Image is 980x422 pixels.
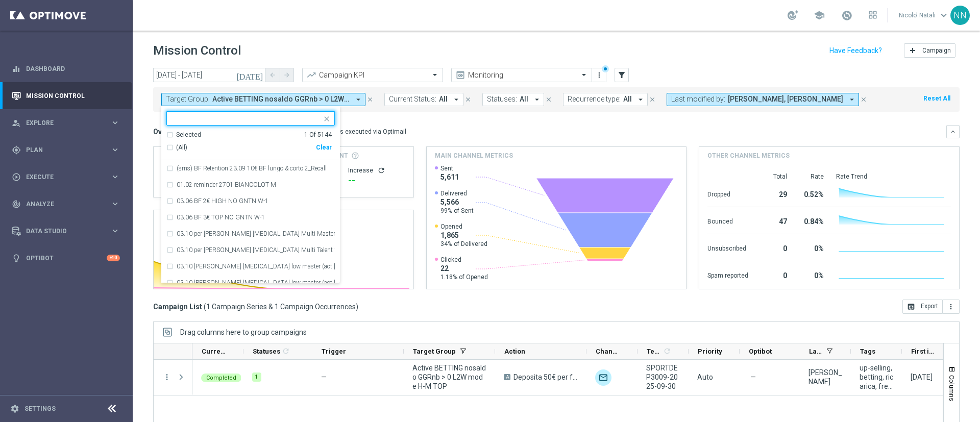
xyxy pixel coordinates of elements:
[12,200,21,209] i: track_changes
[26,55,120,82] a: Dashboard
[377,166,385,175] button: refresh
[667,93,859,106] button: Last modified by: [PERSON_NAME], [PERSON_NAME] arrow_drop_down
[153,127,186,136] h3: Overview:
[12,172,110,182] div: Execute
[707,266,748,283] div: Spam reported
[707,212,748,229] div: Bounced
[943,300,960,314] button: more_vert
[761,239,787,256] div: 0
[707,185,748,202] div: Dropped
[12,118,21,128] i: person_search
[12,227,110,236] div: Data Studio
[384,93,463,106] button: Current Status: All arrow_drop_down
[413,347,456,355] span: Target Group
[464,96,472,103] i: close
[728,95,843,104] span: [PERSON_NAME], [PERSON_NAME]
[26,228,110,234] span: Data Studio
[11,173,120,181] button: play_circle_outline Execute keyboard_arrow_right
[161,93,365,106] button: Target Group: Active BETTING nosaldo GGRnb > 0 L2W mode H-M TOP arrow_drop_down
[348,175,405,187] div: --
[520,95,528,104] span: All
[283,71,290,79] i: arrow_forward
[12,64,21,73] i: equalizer
[749,347,772,355] span: Optibot
[799,239,824,256] div: 0%
[180,328,307,336] div: Row Groups
[504,374,510,380] span: A
[482,93,544,106] button: Statuses: All arrow_drop_down
[412,363,486,391] span: Active BETTING nosaldo GGRnb > 0 L2W mode H-M TOP
[180,328,307,336] span: Drag columns here to group campaigns
[11,146,120,154] button: gps_fixed Plan keyboard_arrow_right
[11,65,120,73] div: equalizer Dashboard
[563,93,648,106] button: Recurrence type: All arrow_drop_down
[202,347,226,355] span: Current Status
[12,200,110,209] div: Analyze
[440,273,488,281] span: 1.18% of Opened
[153,68,265,82] input: Select date range
[649,96,656,103] i: close
[440,231,487,240] span: 1,865
[545,96,552,103] i: close
[859,94,868,105] button: close
[440,197,474,207] span: 5,566
[671,95,725,104] span: Last modified by:
[829,47,882,54] input: Have Feedback?
[636,95,645,104] i: arrow_drop_down
[212,95,350,104] span: Active BETTING nosaldo GGRnb > 0 L2W mode H-M TOP
[623,95,632,104] span: All
[166,193,335,209] div: 03.06 BF 2€ HIGH NO GNTN W-1
[11,92,120,100] button: Mission Control
[761,212,787,229] div: 47
[860,347,875,355] span: Tags
[799,172,824,181] div: Rate
[455,70,465,80] i: preview
[836,172,951,181] div: Rate Trend
[902,300,943,314] button: open_in_browser Export
[265,68,280,82] button: arrow_back
[253,347,280,355] span: Statuses
[12,145,110,155] div: Plan
[750,373,756,382] span: —
[799,212,824,229] div: 0.84%
[206,302,356,311] span: 1 Campaign Series & 1 Campaign Occurrences
[707,239,748,256] div: Unsubscribed
[898,8,950,23] a: Nicolo' Natalikeyboard_arrow_down
[12,118,110,128] div: Explore
[440,222,487,231] span: Opened
[911,347,936,355] span: First in Range
[907,303,915,311] i: open_in_browser
[366,96,374,103] i: close
[440,172,459,182] span: 5,611
[282,347,290,355] i: refresh
[166,226,335,242] div: 03.10 per recupero consensi Multi Master Low 1st Lottery
[26,147,110,153] span: Plan
[707,151,790,160] h4: Other channel metrics
[26,120,110,126] span: Explore
[596,347,620,355] span: Channel
[161,131,340,283] ng-dropdown-panel: Options list
[847,95,856,104] i: arrow_drop_down
[440,189,474,197] span: Delivered
[11,200,120,208] div: track_changes Analyze keyboard_arrow_right
[487,95,517,104] span: Statuses:
[177,198,268,204] label: 03.06 BF 2€ HIGH NO GNTN W-1
[166,209,335,226] div: 03.06 BF 3€ TOP NO GNTN W-1
[269,71,276,79] i: arrow_back
[322,347,346,355] span: Trigger
[12,145,21,155] i: gps_fixed
[10,404,19,413] i: settings
[860,363,893,391] span: up-selling, betting, ricarica, freebet, talent + expert
[661,345,671,357] span: Calculate column
[648,94,657,105] button: close
[922,93,951,104] button: Reset All
[177,231,335,237] label: 03.10 per [PERSON_NAME] [MEDICAL_DATA] Multi Master Low 1st Lottery
[948,375,956,401] span: Columns
[110,145,120,155] i: keyboard_arrow_right
[292,228,405,240] h2: 1.18%
[389,95,436,104] span: Current Status:
[107,255,120,261] div: +10
[602,65,609,72] div: There are unsaved changes
[647,347,661,355] span: Templates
